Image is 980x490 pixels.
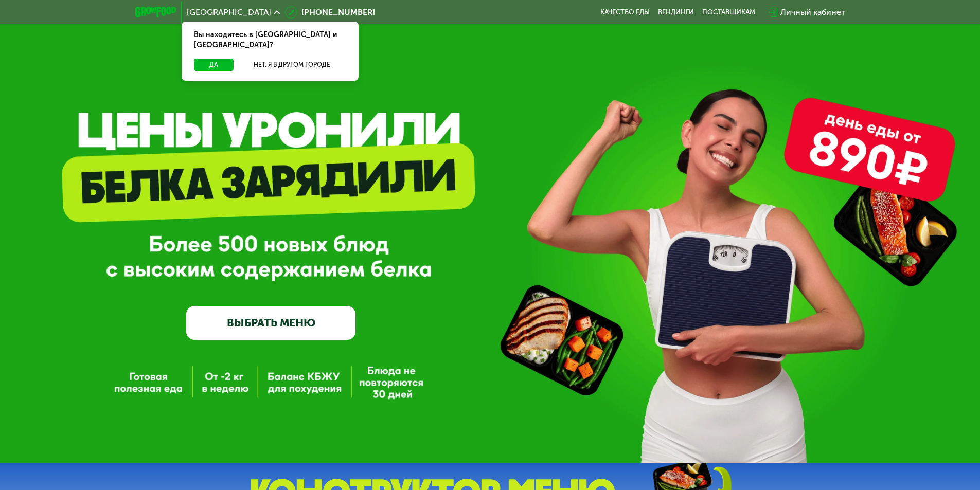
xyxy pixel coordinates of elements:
[238,59,346,71] button: Нет, я в другом городе
[600,8,650,16] a: Качество еды
[182,22,359,59] div: Вы находитесь в [GEOGRAPHIC_DATA] и [GEOGRAPHIC_DATA]?
[780,6,845,19] div: Личный кабинет
[194,59,234,71] button: Да
[285,6,375,19] a: [PHONE_NUMBER]
[658,8,694,16] a: Вендинги
[187,8,271,16] span: [GEOGRAPHIC_DATA]
[186,306,355,340] a: ВЫБРАТЬ МЕНЮ
[702,8,755,16] div: поставщикам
